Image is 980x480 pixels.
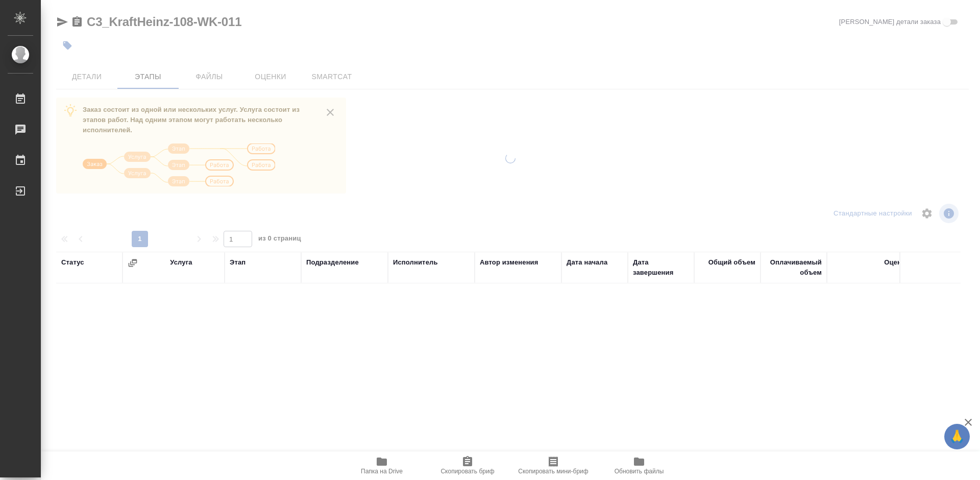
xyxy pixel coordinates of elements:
[518,468,588,475] span: Скопировать мини-бриф
[884,257,909,268] div: Оценка
[766,257,822,278] div: Оплачиваемый объем
[306,257,359,268] div: Подразделение
[480,257,538,268] div: Автор изменения
[567,257,607,268] div: Дата начала
[596,451,682,480] button: Обновить файлы
[339,451,425,480] button: Папка на Drive
[393,257,438,268] div: Исполнитель
[170,257,192,268] div: Услуга
[128,258,138,268] button: Сгруппировать
[230,257,246,268] div: Этап
[948,426,966,447] span: 🙏
[440,468,494,475] span: Скопировать бриф
[615,468,664,475] span: Обновить файлы
[944,424,970,449] button: 🙏
[61,257,84,268] div: Статус
[425,451,510,480] button: Скопировать бриф
[510,451,596,480] button: Скопировать мини-бриф
[708,257,755,268] div: Общий объем
[633,257,689,278] div: Дата завершения
[361,468,403,475] span: Папка на Drive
